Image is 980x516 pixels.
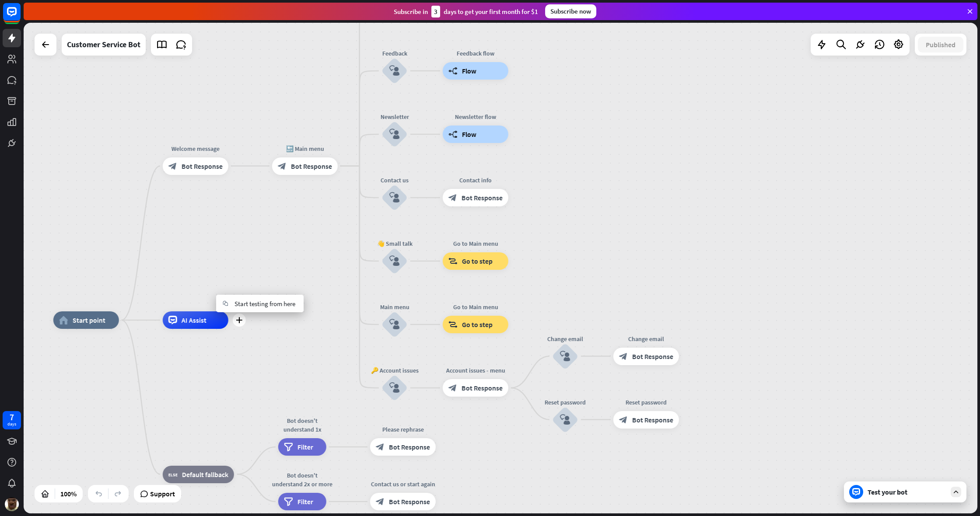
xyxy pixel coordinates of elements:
div: 7 [10,413,14,421]
i: builder_tree [448,66,458,75]
i: chat [220,301,230,306]
i: block_user_input [389,66,400,76]
span: Bot Response [389,497,430,506]
i: block_goto [448,320,458,329]
div: 👋 Small talk [368,239,421,248]
span: Go to step [462,257,493,265]
span: AI Assist [182,316,206,324]
i: block_bot_response [376,443,385,451]
span: Bot Response [291,162,332,171]
button: Open LiveChat chat widget [7,3,33,30]
span: Bot Response [182,162,223,171]
div: Change email [607,335,686,343]
span: Filter [297,497,313,506]
span: Default fallback [182,470,228,479]
div: Reset password [607,398,686,407]
div: 100% [58,487,79,501]
div: Contact us or start again [364,480,442,488]
div: Feedback flow [436,49,515,58]
i: filter [284,497,293,506]
i: block_user_input [389,129,400,139]
i: builder_tree [448,130,458,139]
div: 3 [431,6,440,17]
i: block_bot_response [448,384,457,392]
i: block_user_input [560,415,570,425]
i: block_bot_response [168,162,177,171]
i: block_goto [448,257,458,265]
div: Test your bot [868,488,946,496]
div: Subscribe in days to get your first month for $1 [394,6,538,17]
i: block_bot_response [448,193,457,202]
a: 7 days [3,411,21,429]
span: Bot Response [632,352,673,361]
i: block_fallback [168,470,178,479]
i: block_user_input [389,383,400,393]
button: Published [918,37,963,52]
span: Flow [462,130,476,139]
i: block_bot_response [278,162,287,171]
div: Customer Service Bot [67,34,140,56]
div: Contact us [368,176,421,185]
div: Bot doesn't understand 2x or more [272,471,333,488]
div: 🔑 Account issues [368,366,421,375]
div: Go to Main menu [436,239,515,248]
div: Subscribe now [545,4,596,18]
span: Bot Response [632,415,673,424]
div: Newsletter flow [436,112,515,121]
i: filter [284,443,293,451]
div: Feedback [368,49,421,58]
i: block_bot_response [619,415,628,424]
div: Main menu [368,303,421,311]
div: Change email [539,335,591,343]
div: days [7,421,16,427]
div: 🔙 Main menu [266,144,344,153]
span: Filter [297,443,313,451]
i: plus [236,317,242,323]
i: home_2 [59,316,68,324]
i: block_user_input [389,319,400,330]
div: Contact info [436,176,515,185]
span: Go to step [462,320,493,329]
div: Newsletter [368,112,421,121]
i: block_user_input [389,192,400,203]
div: Please rephrase [364,425,442,434]
div: Bot doesn't understand 1x [272,416,333,434]
span: Bot Response [462,384,503,392]
span: Support [150,487,175,501]
span: Start point [73,316,105,324]
i: block_bot_response [376,497,385,506]
span: Start testing from here [234,300,295,308]
span: Bot Response [389,443,430,451]
div: Welcome message [156,144,235,153]
span: Bot Response [462,193,503,202]
div: Go to Main menu [436,303,515,311]
div: Account issues - menu [436,366,515,375]
i: block_bot_response [619,352,628,361]
i: block_user_input [389,256,400,266]
i: block_user_input [560,351,570,362]
div: Reset password [539,398,591,407]
span: Flow [462,66,476,75]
